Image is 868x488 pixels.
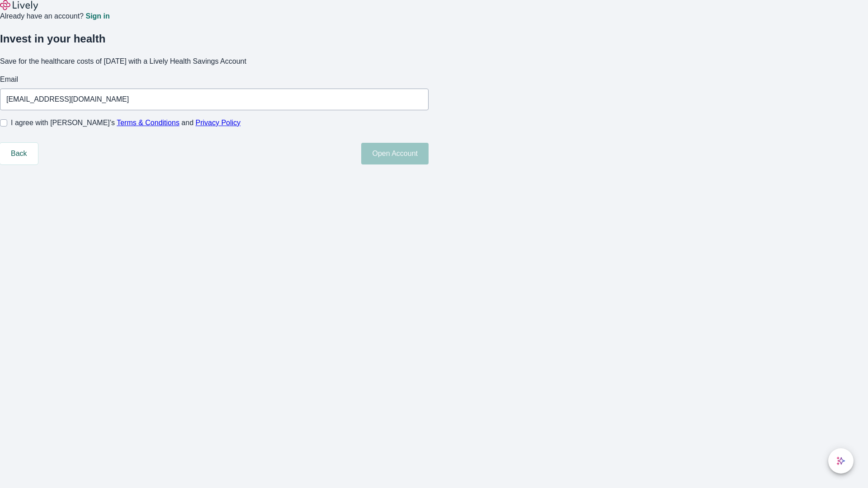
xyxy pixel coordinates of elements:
a: Privacy Policy [196,119,241,127]
a: Terms & Conditions [117,119,179,127]
svg: Lively AI Assistant [836,456,845,465]
a: Sign in [85,13,109,20]
span: I agree with [PERSON_NAME]’s and [11,117,241,128]
button: chat [828,448,854,474]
